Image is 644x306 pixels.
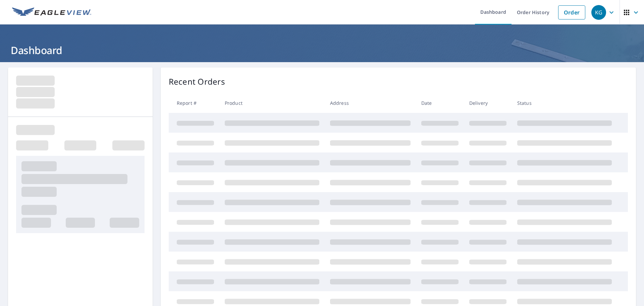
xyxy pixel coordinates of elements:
[558,5,585,19] a: Order
[512,93,617,113] th: Status
[8,43,636,57] h1: Dashboard
[169,93,219,113] th: Report #
[591,5,606,20] div: KG
[416,93,464,113] th: Date
[219,93,325,113] th: Product
[325,93,416,113] th: Address
[12,7,91,17] img: EV Logo
[169,76,225,88] p: Recent Orders
[464,93,512,113] th: Delivery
